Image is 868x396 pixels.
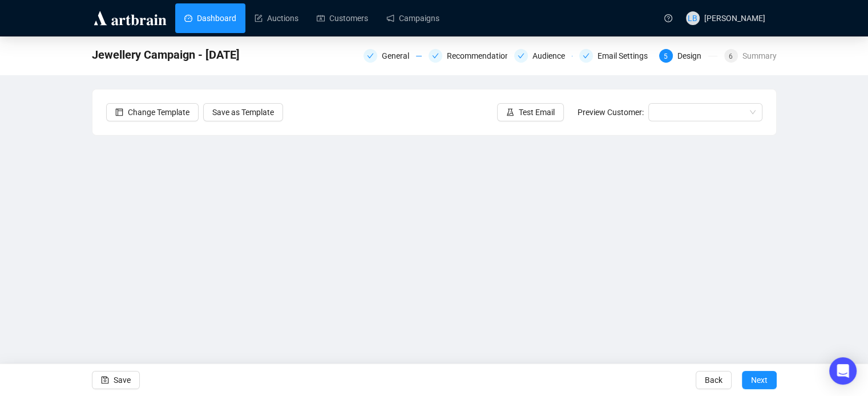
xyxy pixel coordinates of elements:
span: Next [751,364,768,396]
span: Preview Customer: [578,108,644,117]
span: 6 [729,52,733,60]
div: General [382,49,416,63]
span: Change Template [128,106,189,119]
span: layout [115,108,123,116]
div: Summary [742,49,777,63]
a: Campaigns [386,3,439,33]
span: Back [705,364,722,396]
a: Dashboard [184,3,236,33]
span: experiment [506,108,514,116]
span: Jewellery Campaign - September 2025 [92,46,240,64]
span: Save [114,364,131,396]
span: [PERSON_NAME] [704,14,765,23]
span: Save as Template [212,106,274,119]
div: Email Settings [597,49,655,63]
span: save [101,376,109,384]
div: Email Settings [579,49,652,63]
span: check [518,52,524,59]
div: Design [677,49,708,63]
button: Test Email [497,103,564,121]
button: Next [742,371,777,389]
div: Open Intercom Messenger [829,357,857,385]
div: Audience [532,49,572,63]
button: Save as Template [203,103,283,121]
img: logo [92,9,168,27]
div: Audience [514,49,572,63]
div: Recommendations [429,49,507,63]
span: check [432,52,439,59]
span: Test Email [519,106,555,119]
button: Save [92,371,140,389]
span: LB [688,12,697,25]
span: check [367,52,374,59]
div: General [364,49,422,63]
span: 5 [664,52,668,60]
a: Customers [317,3,368,33]
span: check [583,52,590,59]
button: Back [696,371,732,389]
div: 6Summary [724,49,777,63]
div: Recommendations [447,49,520,63]
div: 5Design [659,49,717,63]
button: Change Template [106,103,199,121]
span: question-circle [664,14,672,22]
a: Auctions [255,3,298,33]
